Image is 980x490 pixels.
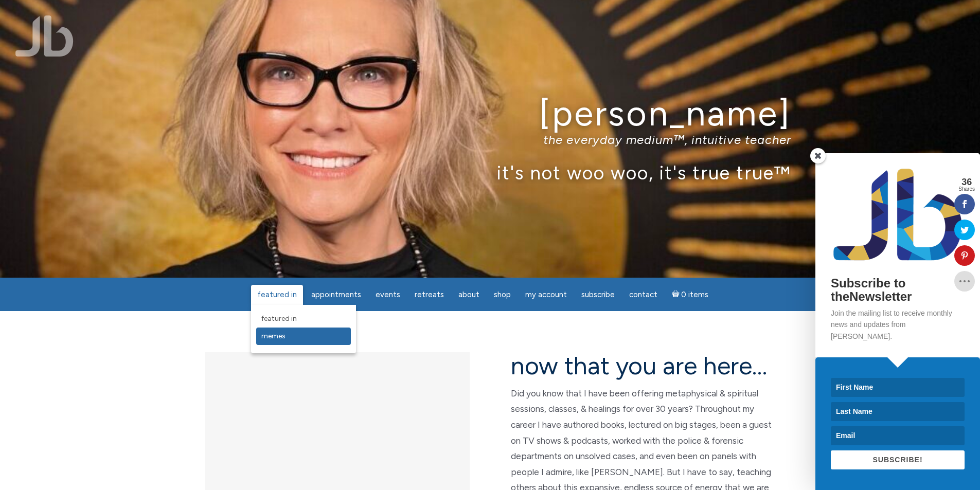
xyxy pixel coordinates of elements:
[623,285,664,305] a: Contact
[452,285,486,305] a: About
[311,290,361,299] span: Appointments
[575,285,621,305] a: Subscribe
[672,290,682,299] i: Cart
[629,290,657,299] span: Contact
[666,284,715,305] a: Cart0 items
[408,285,450,305] a: Retreats
[494,290,511,299] span: Shop
[189,161,791,184] p: it's not woo woo, it's true true™
[261,332,286,340] span: Memes
[458,290,479,299] span: About
[511,352,776,379] h2: now that you are here…
[958,177,975,187] span: 36
[831,378,965,397] input: First Name
[189,94,791,133] h1: [PERSON_NAME]
[831,307,965,342] p: Join the mailing list to receive monthly news and updates from [PERSON_NAME].
[15,15,74,57] img: Jamie Butler. The Everyday Medium
[831,450,965,469] button: SUBSCRIBE!
[525,290,567,299] span: My Account
[488,285,517,305] a: Shop
[376,290,400,299] span: Events
[189,132,791,147] p: the everyday medium™, intuitive teacher
[256,328,351,345] a: Memes
[261,314,297,323] span: featured in
[831,402,965,421] input: Last Name
[831,426,965,445] input: Email
[958,187,975,192] span: Shares
[415,290,444,299] span: Retreats
[251,285,303,305] a: featured in
[369,285,406,305] a: Events
[831,277,965,304] h2: Subscribe to theNewsletter
[581,290,615,299] span: Subscribe
[257,290,297,299] span: featured in
[872,456,922,464] span: SUBSCRIBE!
[519,285,573,305] a: My Account
[681,291,708,299] span: 0 items
[305,285,367,305] a: Appointments
[256,310,351,328] a: featured in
